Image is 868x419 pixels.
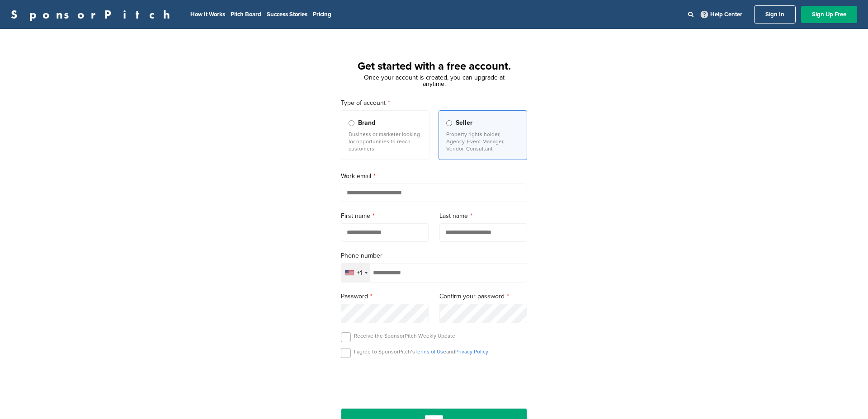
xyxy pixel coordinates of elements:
[699,9,744,20] a: Help Center
[446,120,452,126] input: Seller Property rights holder, Agency, Event Manager, Vendor, Consultant
[330,58,538,75] h1: Get started with a free account.
[358,118,375,128] span: Brand
[11,9,176,20] a: SponsorPitch
[231,11,261,18] a: Pitch Board
[754,5,796,24] a: Sign In
[354,332,455,339] p: Receive the SponsorPitch Weekly Update
[341,98,527,108] label: Type of account
[455,348,488,355] a: Privacy Policy
[341,264,370,282] div: Selected country
[313,11,331,18] a: Pricing
[349,120,354,126] input: Brand Business or marketer looking for opportunities to reach customers
[439,292,527,301] label: Confirm your password
[456,118,472,128] span: Seller
[190,11,225,18] a: How It Works
[267,11,307,18] a: Success Stories
[446,131,519,152] p: Property rights holder, Agency, Event Manager, Vendor, Consultant
[341,251,527,261] label: Phone number
[415,348,446,355] a: Terms of Use
[357,270,362,276] div: +1
[341,211,429,221] label: First name
[801,6,857,23] a: Sign Up Free
[364,74,505,88] span: Once your account is created, you can upgrade at anytime.
[349,131,422,152] p: Business or marketer looking for opportunities to reach customers
[439,211,527,221] label: Last name
[341,292,429,301] label: Password
[354,348,488,355] p: I agree to SponsorPitch’s and
[382,368,486,395] iframe: reCAPTCHA
[341,171,527,181] label: Work email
